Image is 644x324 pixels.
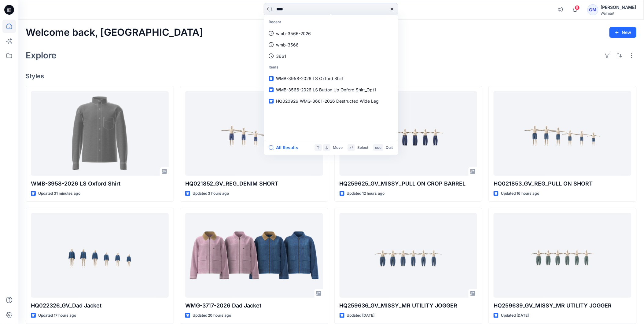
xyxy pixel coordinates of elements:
[340,179,477,188] p: HQ259625_GV_MISSY_PULL ON CROP BARREL
[265,62,397,73] p: Items
[265,50,397,62] a: 3661
[193,190,229,197] p: Updated 3 hours ago
[276,76,344,81] span: WMB-3958-2026 LS Oxford Shirt
[193,312,231,319] p: Updated 20 hours ago
[26,50,57,60] h2: Explore
[31,213,169,298] a: HQ022326_GV_Dad Jacket
[357,145,368,151] p: Select
[276,30,311,37] p: wmb-3566-2026
[340,91,477,176] a: HQ259625_GV_MISSY_PULL ON CROP BARREL
[375,145,381,151] p: esc
[276,42,299,48] p: wmb-3566
[38,312,76,319] p: Updated 17 hours ago
[340,213,477,298] a: HQ259636_GV_MISSY_MR UTILITY JOGGER
[494,301,631,310] p: HQ259639_GV_MISSY_MR UTILITY JOGGER
[185,213,323,298] a: WMG-3717-2026 Dad Jacket
[494,179,631,188] p: HQ021853_GV_REG_PULL ON SHORT
[269,144,302,151] button: All Results
[265,84,397,95] a: WMB-3566-2026 LS Button Up Oxford Shirt_Opt1
[185,91,323,176] a: HQ021852_GV_REG_DENIM SHORT
[347,190,385,197] p: Updated 12 hours ago
[601,4,636,11] div: [PERSON_NAME]
[265,39,397,50] a: wmb-3566
[501,190,539,197] p: Updated 16 hours ago
[26,27,203,38] h2: Welcome back, [GEOGRAPHIC_DATA]
[276,98,379,104] span: HQ020926_WMG-3661-2026 Destructed Wide Leg
[601,11,636,16] div: Walmart
[265,17,397,28] p: Recent
[575,5,580,10] span: 6
[265,73,397,84] a: WMB-3958-2026 LS Oxford Shirt
[31,301,169,310] p: HQ022326_GV_Dad Jacket
[38,190,80,197] p: Updated 31 minutes ago
[26,72,637,80] h4: Styles
[501,312,529,319] p: Updated [DATE]
[340,301,477,310] p: HQ259636_GV_MISSY_MR UTILITY JOGGER
[494,213,631,298] a: HQ259639_GV_MISSY_MR UTILITY JOGGER
[31,179,169,188] p: WMB-3958-2026 LS Oxford Shirt
[265,95,397,107] a: HQ020926_WMG-3661-2026 Destructed Wide Leg
[265,28,397,39] a: wmb-3566-2026
[587,4,598,15] div: GM
[386,145,393,151] p: Quit
[609,27,637,38] button: New
[333,145,343,151] p: Move
[185,301,323,310] p: WMG-3717-2026 Dad Jacket
[347,312,375,319] p: Updated [DATE]
[494,91,631,176] a: HQ021853_GV_REG_PULL ON SHORT
[185,179,323,188] p: HQ021852_GV_REG_DENIM SHORT
[31,91,169,176] a: WMB-3958-2026 LS Oxford Shirt
[276,53,286,59] p: 3661
[276,87,376,92] span: WMB-3566-2026 LS Button Up Oxford Shirt_Opt1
